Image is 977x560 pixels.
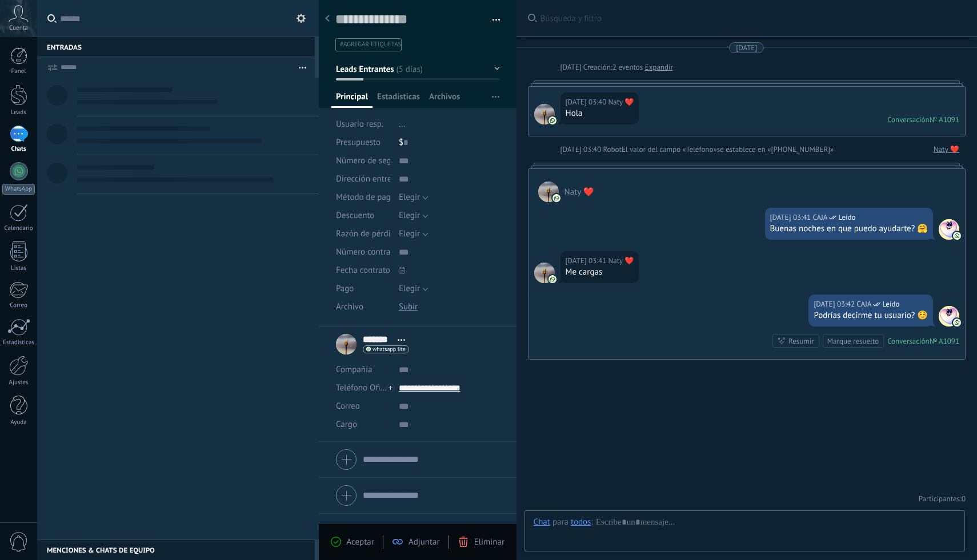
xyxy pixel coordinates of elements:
[571,517,591,527] div: todos
[399,192,420,203] span: Elegir
[399,134,500,152] div: $
[566,96,608,108] div: [DATE] 03:40
[2,68,35,75] div: Panel
[953,232,961,240] img: com.amocrm.amocrmwa.svg
[474,537,504,547] span: Eliminar
[564,187,594,198] span: Naty ❤️
[336,401,360,412] span: Correo
[770,212,813,223] div: [DATE] 03:41
[560,62,673,73] div: Creación:
[399,119,406,130] span: ...
[538,182,559,202] span: Naty ❤️
[336,229,399,238] span: Razón de pérdida
[336,243,390,261] div: Número contrato
[603,144,622,154] span: Robot
[930,336,959,346] div: № A1091
[548,275,556,283] img: com.amocrm.amocrmwa.svg
[566,108,634,119] div: Hola
[534,104,555,124] span: Naty ❤️
[814,310,928,321] div: Podrías decirme tu usuario? ☺️
[336,115,390,134] div: Usuario resp.
[534,263,555,283] span: Naty ❤️
[336,266,390,275] span: Fecha contrato
[340,41,401,49] span: #agregar etiquetas
[962,494,966,503] span: 0
[930,115,959,124] div: № A1091
[566,267,634,278] div: Me cargas
[552,517,568,528] span: para
[336,175,401,183] span: Dirección entrega
[336,193,395,202] span: Método de pago
[336,303,363,311] span: Archivo
[399,228,420,239] span: Elegir
[934,144,959,155] a: Naty ❤️
[336,207,390,225] div: Descuento
[736,42,757,53] div: [DATE]
[838,212,855,223] span: Leído
[347,537,374,547] span: Aceptar
[939,219,959,240] span: CAJA
[566,255,608,267] div: [DATE] 03:41
[2,379,35,386] div: Ajustes
[409,537,440,547] span: Adjuntar
[399,280,429,298] button: Elegir
[939,306,959,327] span: CAJA
[336,261,390,280] div: Fecha contrato
[336,298,390,316] div: Archivo
[887,336,930,346] div: Conversación
[336,420,357,429] span: Cargo
[336,134,390,152] div: Presupuesto
[2,109,35,116] div: Leads
[953,319,961,327] img: com.amocrm.amocrmwa.svg
[887,115,930,124] div: Conversación
[612,62,643,73] span: 2 eventos
[336,397,360,416] button: Correo
[645,62,673,73] a: Expandir
[552,194,560,202] img: com.amocrm.amocrmwa.svg
[608,255,634,267] span: Naty ❤️
[399,207,429,225] button: Elegir
[373,347,406,352] span: whatsapp lite
[399,283,420,294] span: Elegir
[336,361,390,379] div: Compañía
[827,336,879,347] div: Marque resuelto
[37,539,315,560] div: Menciones & Chats de equipo
[560,62,583,73] div: [DATE]
[2,265,35,272] div: Listas
[336,91,368,108] span: Principal
[2,146,35,153] div: Chats
[336,170,390,188] div: Dirección entrega
[770,223,928,235] div: Buenas noches en que puedo ayudarte? 🤗
[377,91,420,108] span: Estadísticas
[336,225,390,243] div: Razón de pérdida
[591,517,592,528] span: :
[2,339,35,347] div: Estadísticas
[429,91,460,108] span: Archivos
[336,379,390,397] button: Teléfono Oficina
[540,13,966,24] span: Búsqueda y filtro
[856,299,871,310] span: CAJA (Oficina de Venta)
[814,299,856,310] div: [DATE] 03:42
[2,225,35,232] div: Calendario
[37,37,315,57] div: Entradas
[336,137,381,148] span: Presupuesto
[336,284,354,293] span: Pago
[336,119,383,130] span: Usuario resp.
[919,494,966,503] a: Participantes:0
[2,302,35,309] div: Correo
[622,144,717,155] span: El valor del campo «Teléfono»
[336,248,398,256] span: Número contrato
[399,210,420,221] span: Elegir
[399,188,429,207] button: Elegir
[548,116,556,124] img: com.amocrm.amocrmwa.svg
[336,188,390,207] div: Método de pago
[560,144,603,155] div: [DATE] 03:40
[608,96,634,108] span: Naty ❤️
[788,336,814,347] div: Resumir
[2,419,35,426] div: Ayuda
[882,299,899,310] span: Leído
[9,25,28,32] span: Cuenta
[336,382,395,393] span: Teléfono Oficina
[336,211,374,220] span: Descuento
[336,416,390,434] div: Cargo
